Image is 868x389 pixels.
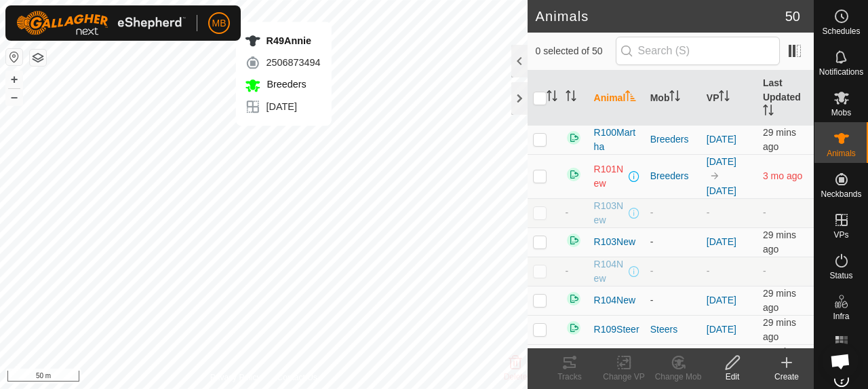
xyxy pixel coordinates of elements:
[650,264,696,278] div: -
[16,11,186,35] img: Gallagher Logo
[594,257,626,286] span: R104New
[650,132,696,147] div: Breeders
[822,343,859,379] div: Open chat
[707,265,710,276] app-display-virtual-paddock-transition: -
[650,322,696,337] div: Steers
[594,293,635,308] span: R104New
[829,272,852,280] span: Status
[757,71,814,126] th: Last Updated
[536,44,616,58] span: 0 selected of 50
[759,371,814,383] div: Create
[825,353,858,361] span: Heatmap
[536,8,785,24] h2: Animals
[6,89,22,105] button: –
[707,236,736,247] a: [DATE]
[827,149,856,158] span: Animals
[650,235,696,249] div: -
[763,265,766,276] span: -
[707,295,736,305] a: [DATE]
[566,92,576,103] p-sorticon: Activate to sort
[705,371,759,383] div: Edit
[833,312,849,320] span: Infra
[566,130,582,146] img: returning on
[594,126,639,154] span: R100Martha
[30,50,46,66] button: Map Layers
[650,293,696,308] div: -
[669,92,680,103] p-sorticon: Activate to sort
[651,371,705,383] div: Change Mob
[245,99,321,115] div: [DATE]
[707,134,736,145] a: [DATE]
[650,206,696,220] div: -
[763,317,796,342] span: 25 Sept 2025, 4:33 pm
[821,190,861,198] span: Neckbands
[707,207,710,218] app-display-virtual-paddock-transition: -
[785,6,800,26] span: 50
[6,71,22,88] button: +
[831,109,851,117] span: Mobs
[566,291,582,307] img: returning on
[264,79,307,90] span: Breeders
[589,71,645,126] th: Animal
[701,71,757,126] th: VP
[566,265,569,276] span: -
[650,169,696,183] div: Breeders
[707,185,736,196] a: [DATE]
[245,33,321,49] div: R49Annie
[594,322,639,337] span: R109Steer
[822,27,860,35] span: Schedules
[597,371,651,383] div: Change VP
[566,166,582,183] img: returning on
[707,156,736,167] a: [DATE]
[547,92,557,103] p-sorticon: Activate to sort
[707,324,736,335] a: [DATE]
[566,232,582,248] img: returning on
[763,127,796,152] span: 25 Sept 2025, 4:33 pm
[719,92,730,103] p-sorticon: Activate to sort
[763,288,796,313] span: 25 Sept 2025, 4:33 pm
[625,92,636,103] p-sorticon: Activate to sort
[277,371,317,384] a: Contact Us
[566,320,582,336] img: returning on
[542,371,597,383] div: Tracks
[763,346,796,371] span: 25 Sept 2025, 4:33 pm
[594,199,626,227] span: R103New
[594,235,635,249] span: R103New
[709,170,720,181] img: to
[245,54,321,71] div: 2506873494
[763,229,796,255] span: 25 Sept 2025, 4:33 pm
[645,71,701,126] th: Mob
[763,170,802,181] span: 22 June 2025, 9:33 am
[212,16,226,31] span: MB
[763,207,766,218] span: -
[6,49,22,65] button: Reset Map
[819,68,863,76] span: Notifications
[594,162,626,191] span: R101New
[210,371,261,384] a: Privacy Policy
[616,37,780,65] input: Search (S)
[833,231,848,239] span: VPs
[566,207,569,218] span: -
[763,107,774,117] p-sorticon: Activate to sort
